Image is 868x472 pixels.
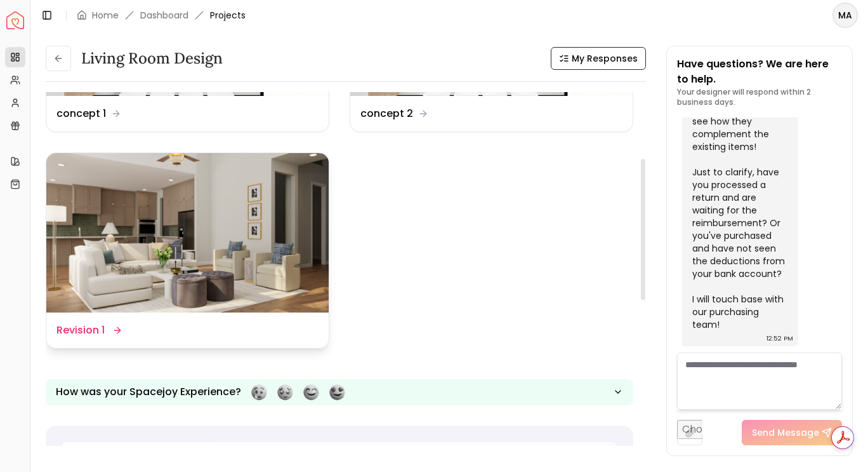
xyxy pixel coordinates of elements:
button: My Responses [551,47,646,70]
span: My Responses [572,52,638,65]
a: Home [92,9,119,22]
span: Projects [210,9,246,22]
p: How was your Spacejoy Experience? [56,384,241,400]
div: 12:52 PM [766,332,793,345]
img: Spacejoy Logo [6,11,24,29]
p: Your designer will respond within 2 business days. [677,87,842,107]
span: MA [834,4,857,27]
button: How was your Spacejoy Experience?Feeling terribleFeeling badFeeling goodFeeling awesome [46,379,633,405]
dd: concept 2 [360,106,413,121]
img: Revision 1 [46,153,329,312]
p: Have questions? We are here to help. [677,57,842,87]
a: Dashboard [140,9,188,22]
dd: concept 1 [56,106,106,121]
a: Spacejoy [6,11,24,29]
button: MA [832,3,858,28]
dd: Revision 1 [56,323,105,338]
nav: breadcrumb [77,9,246,22]
h3: Living Room design [81,48,223,69]
a: Revision 1Revision 1 [46,152,329,348]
